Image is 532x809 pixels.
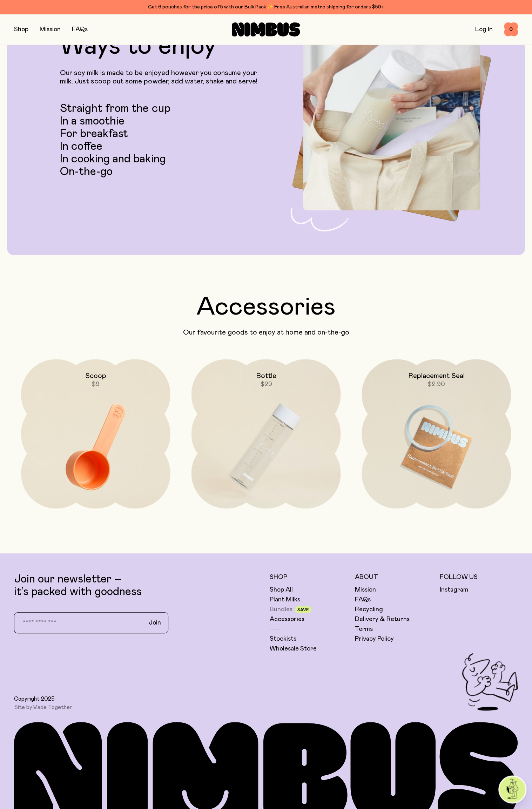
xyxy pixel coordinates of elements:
a: Plant Milks [270,595,300,604]
li: In coffee [60,140,262,153]
h2: Bottle [256,372,276,380]
span: Site by [14,704,72,711]
h5: Shop [270,573,348,581]
span: $29 [260,381,272,387]
a: Terms [355,625,372,633]
h5: About [355,573,433,581]
a: Scoop$9 [21,359,170,508]
a: Mission [355,586,376,594]
p: Our soy milk is made to be enjoyed however you consume your milk. Just scoop out some powder, add... [60,69,262,86]
h2: Ways to enjoy [60,34,262,59]
li: On-the-go [60,166,262,178]
a: Recycling [355,605,383,614]
a: Mission [40,26,61,33]
h5: Follow Us [440,573,518,581]
a: Bottle$29 [191,359,341,508]
h2: Accessories [14,295,518,320]
button: 0 [504,22,518,36]
h2: Replacement Seal [408,372,465,380]
button: Join [143,615,167,630]
span: Join [149,619,161,627]
h2: Scoop [85,372,106,380]
a: Privacy Policy [355,635,393,643]
a: Accessories [270,615,304,623]
li: In a smoothie [60,115,262,128]
span: $9 [92,381,100,387]
img: Placing Nimbus Shaker Bottle in tote bag [303,34,480,211]
a: Log In [475,26,493,33]
span: Save [297,608,309,612]
a: FAQs [355,595,370,604]
a: Shop All [270,586,293,594]
li: In cooking and baking [60,153,262,166]
li: For breakfast [60,128,262,140]
p: Join our newsletter – it’s packed with goodness [14,573,263,598]
a: Delivery & Returns [355,615,409,623]
a: Instagram [440,586,468,594]
a: Bundles [270,605,292,614]
span: $2.90 [427,381,445,387]
a: Made Together [32,704,72,710]
span: Copyright 2025 [14,695,55,702]
li: Straight from the cup [60,102,262,115]
a: Stockists [270,635,296,643]
div: Get 6 pouches for the price of 5 with our Bulk Pack ✨ Free Australian metro shipping for orders $59+ [14,3,518,11]
p: Our favourite goods to enjoy at home and on-the-go [14,328,518,337]
img: agent [499,776,525,802]
a: FAQs [72,26,88,33]
a: Wholesale Store [270,645,317,653]
a: Replacement Seal$2.90 [362,359,511,508]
